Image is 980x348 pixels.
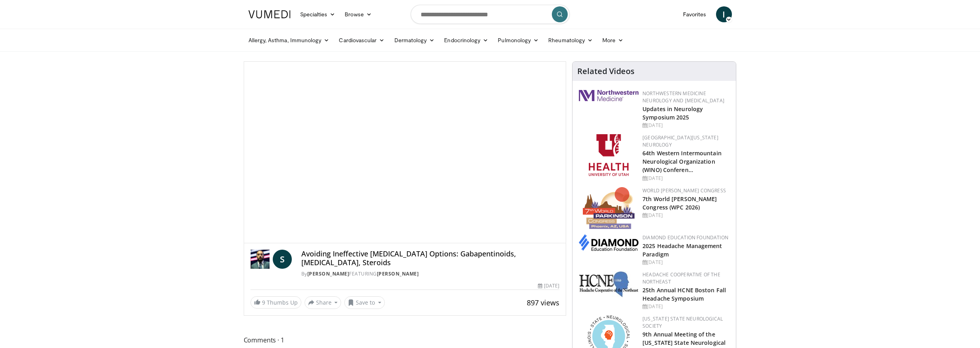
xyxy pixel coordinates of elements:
[642,105,703,121] a: Updates in Neurology Symposium 2025
[642,303,730,310] div: [DATE]
[642,271,720,285] a: Headache Cooperative of the Northeast
[642,187,726,194] a: World [PERSON_NAME] Congress
[411,5,570,24] input: Search topics, interventions
[301,270,559,278] div: By FEATURING
[248,10,291,18] img: VuMedi Logo
[589,134,629,176] img: f6362829-b0a3-407d-a044-59546adfd345.png.150x105_q85_autocrop_double_scale_upscale_version-0.2.png
[577,66,635,76] h4: Related Videos
[262,299,265,306] span: 9
[716,6,732,22] a: I
[295,6,340,22] a: Specialties
[307,270,349,277] a: [PERSON_NAME]
[642,175,730,182] div: [DATE]
[493,32,543,48] a: Pulmonology
[579,271,638,297] img: 6c52f715-17a6-4da1-9b6c-8aaf0ffc109f.jpg.150x105_q85_autocrop_double_scale_upscale_version-0.2.jpg
[642,149,722,174] a: 64th Western Intermountain Neurological Organization (WINO) Conferen…
[439,32,493,48] a: Endocrinology
[301,250,559,267] h4: Avoiding Ineffective [MEDICAL_DATA] Options: Gabapentinoids, [MEDICAL_DATA], Steroids
[642,234,728,241] a: Diamond Education Foundation
[579,234,638,251] img: d0406666-9e5f-4b94-941b-f1257ac5ccaf.png.150x105_q85_autocrop_double_scale_upscale_version-0.2.png
[527,298,559,307] span: 897 views
[642,212,730,219] div: [DATE]
[543,32,598,48] a: Rheumatology
[579,90,638,101] img: 2a462fb6-9365-492a-ac79-3166a6f924d8.png.150x105_q85_autocrop_double_scale_upscale_version-0.2.jpg
[250,296,301,309] a: 9 Thumbs Up
[340,6,376,22] a: Browse
[598,32,628,48] a: More
[642,242,722,258] a: 2025 Headache Management Paradigm
[377,270,419,277] a: [PERSON_NAME]
[642,134,718,148] a: [GEOGRAPHIC_DATA][US_STATE] Neurology
[642,122,730,129] div: [DATE]
[642,259,730,266] div: [DATE]
[344,296,385,309] button: Save to
[642,286,726,302] a: 25th Annual HCNE Boston Fall Headache Symposium
[642,195,717,211] a: 7th World [PERSON_NAME] Congress (WPC 2026)
[642,315,723,329] a: [US_STATE] State Neurological Society
[244,335,567,345] span: Comments 1
[390,32,440,48] a: Dermatology
[273,250,292,269] a: S
[538,282,559,289] div: [DATE]
[244,32,334,48] a: Allergy, Asthma, Immunology
[678,6,711,22] a: Favorites
[334,32,389,48] a: Cardiovascular
[583,187,635,229] img: 16fe1da8-a9a0-4f15-bd45-1dd1acf19c34.png.150x105_q85_autocrop_double_scale_upscale_version-0.2.png
[642,90,724,104] a: Northwestern Medicine Neurology and [MEDICAL_DATA]
[244,62,566,243] video-js: Video Player
[305,296,342,309] button: Share
[250,250,270,269] img: Dr. Sergey Motov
